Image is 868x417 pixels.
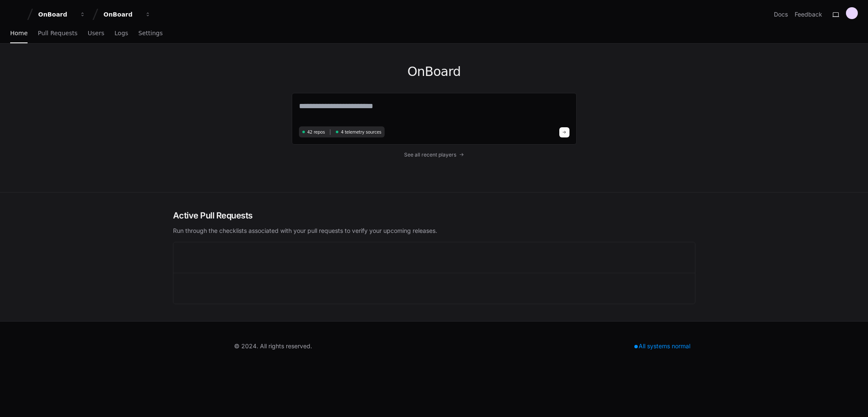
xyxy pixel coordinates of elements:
[38,24,77,43] a: Pull Requests
[404,151,456,158] span: See all recent players
[173,210,695,221] h2: Active Pull Requests
[35,7,89,22] button: OnBoard
[114,31,128,36] span: Logs
[38,31,77,36] span: Pull Requests
[629,340,695,352] div: All systems normal
[292,151,577,158] a: See all recent players
[138,24,162,43] a: Settings
[88,31,104,36] span: Users
[114,24,128,43] a: Logs
[10,24,28,43] a: Home
[774,10,788,19] a: Docs
[100,7,154,22] button: OnBoard
[173,227,695,235] p: Run through the checklists associated with your pull requests to verify your upcoming releases.
[307,129,325,135] span: 42 repos
[138,31,162,36] span: Settings
[88,24,104,43] a: Users
[795,10,822,19] button: Feedback
[103,10,140,19] div: OnBoard
[292,64,577,79] h1: OnBoard
[234,342,312,350] div: © 2024. All rights reserved.
[341,129,381,135] span: 4 telemetry sources
[10,31,28,36] span: Home
[38,10,75,19] div: OnBoard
